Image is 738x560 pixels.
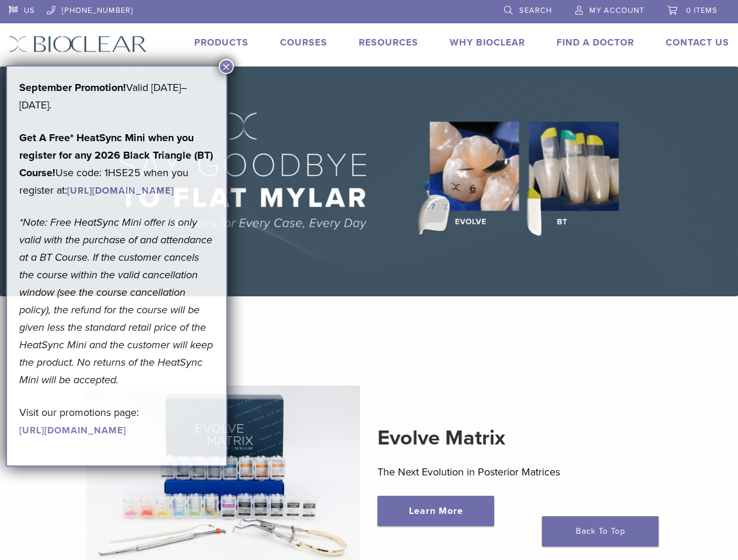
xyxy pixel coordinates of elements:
[19,425,126,436] a: [URL][DOMAIN_NAME]
[666,37,729,48] a: Contact Us
[519,6,552,15] span: Search
[9,36,147,52] img: Bioclear
[589,6,644,15] span: My Account
[219,59,234,74] button: Close
[194,37,249,48] a: Products
[377,463,652,481] p: The Next Evolution in Posterior Matrices
[542,516,659,547] a: Back To Top
[67,185,174,197] a: [URL][DOMAIN_NAME]
[19,404,214,439] p: Visit our promotions page:
[359,37,418,48] a: Resources
[377,424,652,452] h2: Evolve Matrix
[19,216,213,386] em: *Note: Free HeatSync Mini offer is only valid with the purchase of and attendance at a BT Course....
[280,37,327,48] a: Courses
[19,129,214,199] p: Use code: 1HSE25 when you register at:
[19,79,214,114] p: Valid [DATE]–[DATE].
[450,37,525,48] a: Why Bioclear
[557,37,634,48] a: Find A Doctor
[377,496,494,526] a: Learn More
[19,131,213,179] strong: Get A Free* HeatSync Mini when you register for any 2026 Black Triangle (BT) Course!
[19,81,126,94] b: September Promotion!
[686,6,718,15] span: 0 items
